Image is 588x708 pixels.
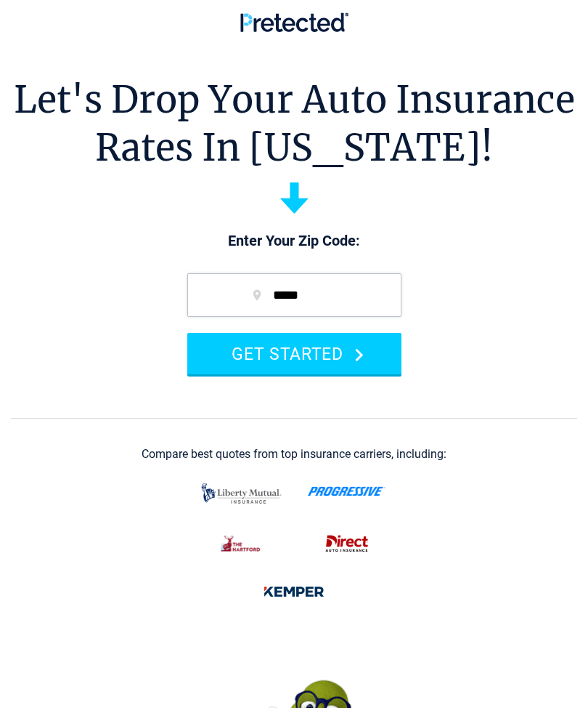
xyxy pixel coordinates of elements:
[173,231,416,252] p: Enter Your Zip Code:
[187,333,401,374] button: GET STARTED
[187,273,401,317] input: zip code
[308,486,385,496] img: progressive
[197,476,285,511] img: liberty
[14,76,575,172] h1: Let's Drop Your Auto Insurance Rates In [US_STATE]!
[142,448,446,461] div: Compare best quotes from top insurance carriers, including:
[256,576,332,607] img: kemper
[213,528,270,559] img: thehartford
[240,12,348,32] img: Pretected Logo
[318,528,376,559] img: direct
